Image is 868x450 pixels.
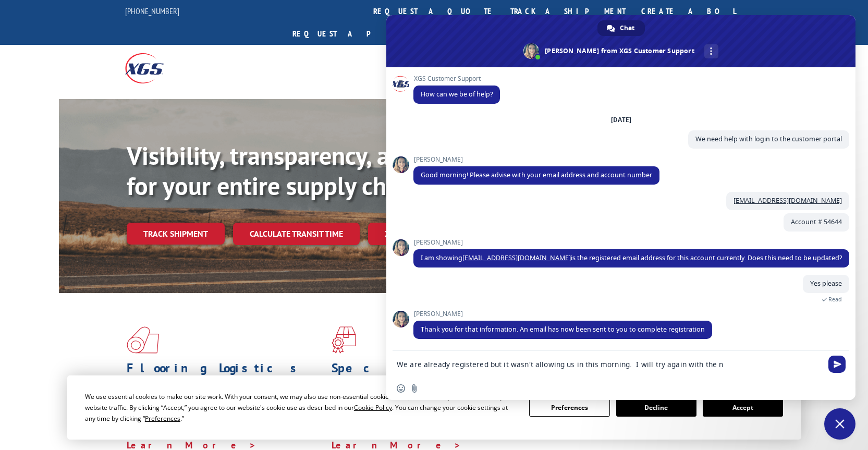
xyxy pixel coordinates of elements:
div: More channels [704,44,718,58]
button: Preferences [529,399,609,417]
span: We need help with login to the customer portal [695,135,842,143]
span: Read [828,296,842,303]
span: Good morning! Please advise with your email address and account number [421,171,652,179]
div: We use essential cookies to make our site work. With your consent, we may also use non-essential ... [85,391,517,424]
span: Chat [620,20,634,36]
span: How can we be of help? [421,90,493,99]
a: Request a pickup [285,22,435,45]
img: xgs-icon-focused-on-flooring-red [332,326,356,354]
h1: Specialized Freight Experts [332,362,529,392]
a: XGS ASSISTANT [368,223,457,245]
span: Thank you for that information. An email has now been sent to you to complete registration [421,325,705,334]
textarea: Compose your message... [397,360,822,369]
span: Cookie Policy [354,403,392,412]
a: Track shipment [127,223,225,245]
span: Preferences [145,414,180,423]
span: Send a file [410,384,419,393]
div: Chat [597,20,645,36]
span: I am showing is the registered email address for this account currently. Does this need to be upd... [421,253,842,262]
img: xgs-icon-total-supply-chain-intelligence-red [127,326,159,354]
b: Visibility, transparency, and control for your entire supply chain. [127,139,499,202]
h1: Flooring Logistics Solutions [127,362,324,392]
span: Send [828,356,846,373]
a: Calculate transit time [233,223,360,245]
a: [EMAIL_ADDRESS][DOMAIN_NAME] [462,253,571,262]
span: XGS Customer Support [413,75,500,82]
a: [PHONE_NUMBER] [125,6,179,16]
span: Account # 54644 [791,217,842,226]
span: Insert an emoji [397,384,405,393]
div: Close chat [824,408,855,440]
span: Yes please [810,279,842,288]
span: [PERSON_NAME] [413,239,849,246]
button: Accept [703,399,783,417]
span: [PERSON_NAME] [413,156,659,163]
div: Cookie Consent Prompt [67,375,801,440]
div: [DATE] [611,117,631,123]
span: [PERSON_NAME] [413,310,712,318]
a: [EMAIL_ADDRESS][DOMAIN_NAME] [733,196,842,205]
button: Decline [616,399,696,417]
